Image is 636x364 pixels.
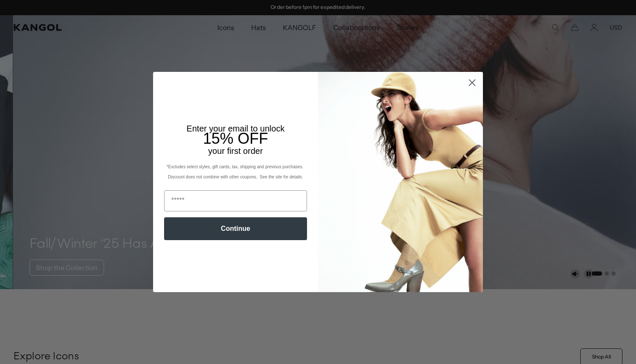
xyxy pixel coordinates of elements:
[465,75,480,90] button: Close dialog
[164,190,307,211] input: Email
[318,72,483,292] img: 93be19ad-e773-4382-80b9-c9d740c9197f.jpeg
[186,124,285,133] span: Enter your email to unlock
[208,146,263,156] span: your first order
[203,130,268,147] span: 15% OFF
[164,217,307,240] button: Continue
[167,164,304,179] span: *Excludes select styles, gift cards, tax, shipping and previous purchases. Discount does not comb...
